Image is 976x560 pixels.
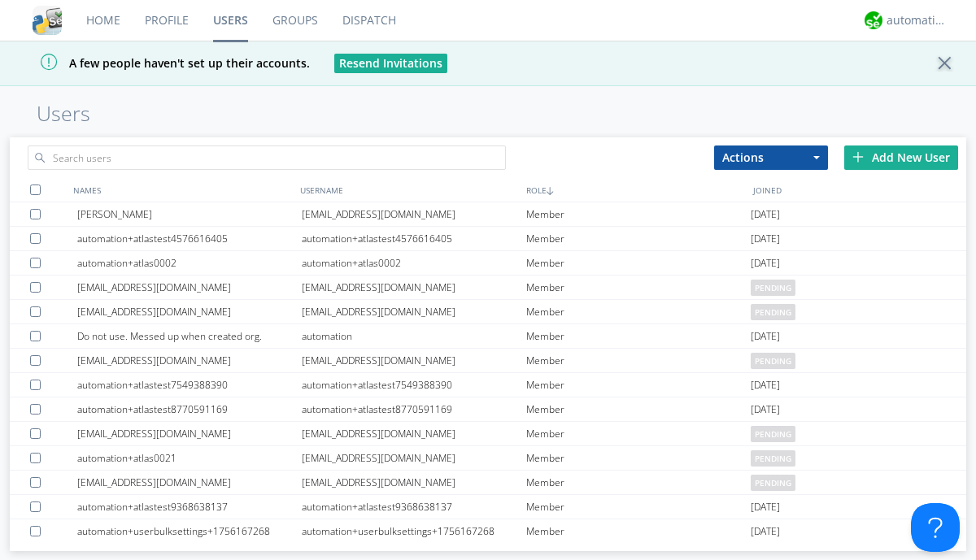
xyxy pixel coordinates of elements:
[296,178,523,202] div: USERNAME
[522,178,749,202] div: ROLE
[751,353,795,369] span: pending
[751,475,795,491] span: pending
[302,227,526,250] div: automation+atlastest4576616405
[10,324,966,349] a: Do not use. Messed up when created org.automationMember[DATE]
[302,251,526,275] div: automation+atlas0002
[302,373,526,397] div: automation+atlastest7549388390
[865,11,882,29] img: d2d01cd9b4174d08988066c6d424eccd
[334,54,447,73] button: Resend Invitations
[10,373,966,397] a: automation+atlastest7549388390automation+atlastest7549388390Member[DATE]
[302,397,526,421] div: automation+atlastest8770591169
[77,471,302,494] div: [EMAIL_ADDRESS][DOMAIN_NAME]
[10,422,966,446] a: [EMAIL_ADDRESS][DOMAIN_NAME][EMAIL_ADDRESS][DOMAIN_NAME]Memberpending
[10,276,966,300] a: [EMAIL_ADDRESS][DOMAIN_NAME][EMAIL_ADDRESS][DOMAIN_NAME]Memberpending
[10,300,966,324] a: [EMAIL_ADDRESS][DOMAIN_NAME][EMAIL_ADDRESS][DOMAIN_NAME]Memberpending
[77,446,302,470] div: automation+atlas0021
[852,151,864,163] img: plus.svg
[751,495,780,519] span: [DATE]
[10,397,966,422] a: automation+atlastest8770591169automation+atlastest8770591169Member[DATE]
[77,202,302,226] div: [PERSON_NAME]
[302,276,526,299] div: [EMAIL_ADDRESS][DOMAIN_NAME]
[751,426,795,442] span: pending
[10,251,966,276] a: automation+atlas0002automation+atlas0002Member[DATE]
[77,397,302,421] div: automation+atlastest8770591169
[69,178,296,202] div: NAMES
[526,373,751,397] div: Member
[526,227,751,250] div: Member
[751,227,780,251] span: [DATE]
[302,349,526,372] div: [EMAIL_ADDRESS][DOMAIN_NAME]
[10,495,966,519] a: automation+atlastest9368638137automation+atlastest9368638137Member[DATE]
[302,519,526,543] div: automation+userbulksettings+1756167268
[887,12,948,28] div: automation+atlas
[10,227,966,251] a: automation+atlastest4576616405automation+atlastest4576616405Member[DATE]
[77,227,302,250] div: automation+atlastest4576616405
[751,304,795,320] span: pending
[844,145,958,170] div: Add New User
[526,349,751,372] div: Member
[526,471,751,494] div: Member
[751,251,780,276] span: [DATE]
[28,145,506,170] input: Search users
[10,446,966,471] a: automation+atlas0021[EMAIL_ADDRESS][DOMAIN_NAME]Memberpending
[77,422,302,445] div: [EMAIL_ADDRESS][DOMAIN_NAME]
[911,503,960,552] iframe: Toggle Customer Support
[751,202,780,227] span: [DATE]
[33,6,62,35] img: cddb5a64eb264b2086981ab96f4c1ba7
[77,251,302,275] div: automation+atlas0002
[751,519,780,544] span: [DATE]
[77,324,302,348] div: Do not use. Messed up when created org.
[526,495,751,519] div: Member
[77,300,302,323] div: [EMAIL_ADDRESS][DOMAIN_NAME]
[302,495,526,519] div: automation+atlastest9368638137
[10,202,966,227] a: [PERSON_NAME][EMAIL_ADDRESS][DOMAIN_NAME]Member[DATE]
[77,373,302,397] div: automation+atlastest7549388390
[714,145,828,170] button: Actions
[77,495,302,519] div: automation+atlastest9368638137
[526,324,751,348] div: Member
[526,276,751,299] div: Member
[751,450,795,467] span: pending
[751,397,780,422] span: [DATE]
[302,422,526,445] div: [EMAIL_ADDRESS][DOMAIN_NAME]
[526,519,751,543] div: Member
[10,471,966,495] a: [EMAIL_ADDRESS][DOMAIN_NAME][EMAIL_ADDRESS][DOMAIN_NAME]Memberpending
[77,519,302,543] div: automation+userbulksettings+1756167268
[751,324,780,349] span: [DATE]
[526,446,751,470] div: Member
[526,300,751,323] div: Member
[302,202,526,226] div: [EMAIL_ADDRESS][DOMAIN_NAME]
[10,519,966,544] a: automation+userbulksettings+1756167268automation+userbulksettings+1756167268Member[DATE]
[526,202,751,226] div: Member
[749,178,976,202] div: JOINED
[10,349,966,373] a: [EMAIL_ADDRESS][DOMAIN_NAME][EMAIL_ADDRESS][DOMAIN_NAME]Memberpending
[302,324,526,348] div: automation
[302,471,526,494] div: [EMAIL_ADDRESS][DOMAIN_NAME]
[526,397,751,421] div: Member
[751,280,795,296] span: pending
[526,251,751,275] div: Member
[302,446,526,470] div: [EMAIL_ADDRESS][DOMAIN_NAME]
[77,276,302,299] div: [EMAIL_ADDRESS][DOMAIN_NAME]
[302,300,526,323] div: [EMAIL_ADDRESS][DOMAIN_NAME]
[12,55,310,71] span: A few people haven't set up their accounts.
[526,422,751,445] div: Member
[77,349,302,372] div: [EMAIL_ADDRESS][DOMAIN_NAME]
[751,373,780,397] span: [DATE]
